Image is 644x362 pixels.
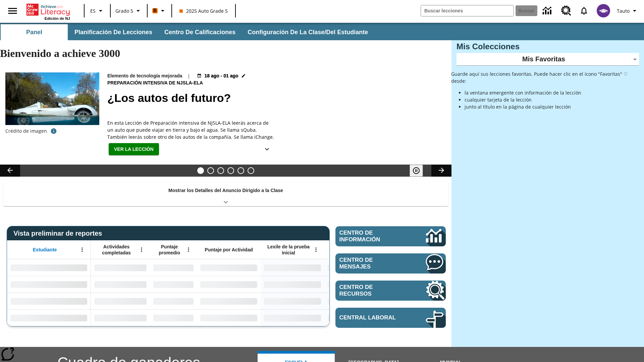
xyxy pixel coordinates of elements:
div: Sin datos, [324,276,388,293]
span: B [153,6,157,15]
span: Puntaje por Actividad [205,247,253,253]
span: Centro de recursos [339,284,406,297]
span: Estudiante [33,247,57,253]
button: Abrir menú [77,245,87,255]
button: Diapositiva 3 ¿Cuál es la gran idea? [217,167,224,174]
span: Grado 5 [115,7,133,14]
button: Carrusel de lecciones, seguir [431,165,451,177]
span: 18 ago - 01 ago [204,72,238,79]
div: Pausar [410,165,430,177]
button: Centro de calificaciones [159,24,241,40]
button: Abrir el menú lateral [3,1,22,21]
div: Sin datos, [324,293,388,309]
button: Ver la lección [109,143,159,156]
a: Centro de información [335,226,446,246]
span: ES [90,7,96,14]
p: Elemento de tecnología mejorada [107,72,182,79]
h3: Mis Colecciones [457,42,639,51]
button: Diapositiva 2 Llevar el cine a la dimensión X [207,167,214,174]
button: Diapositiva 4 Una idea, mucho trabajo [227,167,234,174]
p: Mostrar los Detalles del Anuncio Dirigido a la Clase [168,187,283,194]
button: Grado: Grado 5, Elige un grado [113,5,145,17]
input: Buscar campo [421,5,514,16]
button: Escoja un nuevo avatar [593,2,614,19]
img: avatar image [597,4,610,17]
div: Sin datos, [150,293,197,309]
span: | [187,72,190,79]
img: Un automóvil de alta tecnología flotando en el agua. [5,72,99,136]
span: Edición de NJ [45,16,70,20]
button: Panel [1,24,68,40]
a: Portada [26,3,70,16]
div: Sin datos, [91,309,150,326]
button: Lenguaje: ES, Selecciona un idioma [87,5,108,17]
div: Sin datos, [91,259,150,276]
span: Tauto [617,7,630,14]
a: Centro de mensajes [335,253,446,274]
button: Boost El color de la clase es anaranjado. Cambiar el color de la clase. [150,5,169,17]
div: Sin datos, [91,276,150,293]
li: cualquier tarjeta de la lección [465,96,639,103]
a: Centro de recursos, Se abrirá en una pestaña nueva. [557,2,575,20]
div: Mis Favoritas [457,53,639,66]
span: Lexile de la prueba inicial [264,244,313,256]
div: Mostrar los Detalles del Anuncio Dirigido a la Clase [3,183,448,206]
div: Portada [26,2,70,20]
button: Perfil/Configuración [614,5,641,17]
p: Guarde aquí sus lecciones favoritas. Puede hacer clic en el ícono "Favoritas" ♡ desde: [451,70,639,84]
button: Ver más [260,143,274,156]
span: Actividades completadas [94,244,139,256]
button: Diapositiva 1 ¿Los autos del futuro? [197,167,204,174]
span: 2025 Auto Grade 5 [179,7,228,14]
a: Centro de recursos, Se abrirá en una pestaña nueva. [335,281,446,301]
button: Diapositiva 5 Marcar la diferencia para el planeta [237,167,244,174]
div: En esta Lección de Preparación intensiva de NJSLA-ELA leerás acerca de un auto que puede viajar e... [107,119,275,140]
span: Puntaje promedio [153,244,185,256]
span: Centro de información [339,230,403,243]
span: Centro de mensajes [339,257,406,270]
button: Planificación de lecciones [69,24,158,40]
span: Vista preliminar de reportes [13,230,105,237]
div: Sin datos, [150,259,197,276]
button: 18 ago - 01 ago Elegir fechas [196,72,247,79]
div: Sin datos, [91,293,150,309]
div: Sin datos, [150,276,197,293]
p: Crédito de imagen [5,128,47,134]
button: Abrir menú [311,245,321,255]
li: junto al título en la página de cualquier lección [465,103,639,110]
h2: ¿Los autos del futuro? [107,89,443,107]
div: Sin datos, [324,259,388,276]
div: Sin datos, [324,309,388,326]
button: Abrir menú [137,245,147,255]
button: Pausar [410,165,423,177]
span: Preparación intensiva de NJSLA-ELA [107,79,204,87]
span: Central laboral [339,314,406,321]
a: Centro de información [539,2,557,20]
button: Abrir menú [183,245,194,255]
a: Central laboral [335,308,446,328]
div: Sin datos, [150,309,197,326]
li: la ventana emergente con información de la lección [465,89,639,96]
button: Diapositiva 6 El sueño de los animales [248,167,254,174]
button: Configuración de la clase/del estudiante [242,24,373,40]
button: Crédito de foto: AP [47,125,60,137]
a: Notificaciones [575,2,593,19]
